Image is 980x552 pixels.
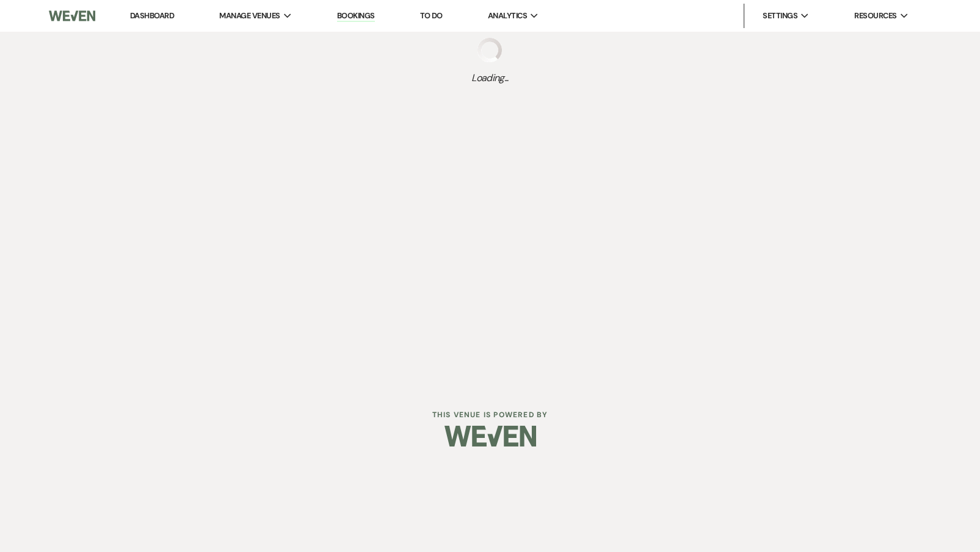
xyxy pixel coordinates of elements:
[477,38,502,62] img: loading spinner
[337,10,375,22] a: Bookings
[219,10,280,22] span: Manage Venues
[763,10,797,22] span: Settings
[130,10,174,21] a: Dashboard
[49,3,95,29] img: Weven Logo
[854,10,896,22] span: Resources
[471,71,509,85] span: Loading...
[420,10,443,21] a: To Do
[488,10,527,22] span: Analytics
[445,415,536,457] img: Weven Logo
